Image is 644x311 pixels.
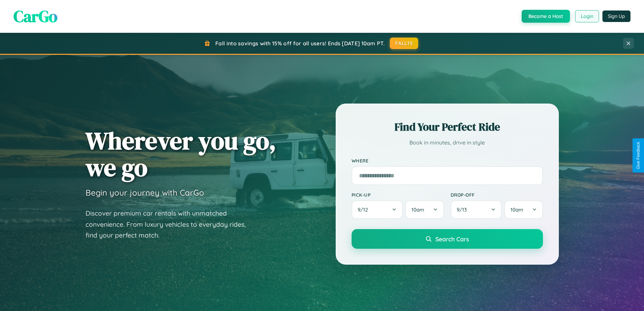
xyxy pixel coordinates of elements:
[358,206,371,213] span: 9 / 12
[390,38,418,49] button: FALL15
[510,206,523,213] span: 10am
[405,200,444,219] button: 10am
[14,5,57,27] span: CarGo
[504,200,543,219] button: 10am
[352,192,444,198] label: Pick-up
[411,206,424,213] span: 10am
[86,127,276,181] h1: Wherever you go, we go
[352,138,543,148] p: Book in minutes, drive in style
[575,10,599,22] button: Login
[352,200,403,219] button: 9/12
[352,229,543,249] button: Search Cars
[86,208,255,241] p: Discover premium car rentals with unmatched convenience. From luxury vehicles to everyday rides, ...
[451,200,502,219] button: 9/13
[352,158,543,163] label: Where
[215,40,385,47] span: Fall into savings with 15% off for all users! Ends [DATE] 10am PT.
[352,119,543,134] h2: Find Your Perfect Ride
[522,10,570,23] button: Become a Host
[86,187,204,198] h3: Begin your journey with CarGo
[636,142,641,169] div: Give Feedback
[451,192,543,198] label: Drop-off
[602,10,630,22] button: Sign Up
[457,206,470,213] span: 9 / 13
[435,235,469,243] span: Search Cars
